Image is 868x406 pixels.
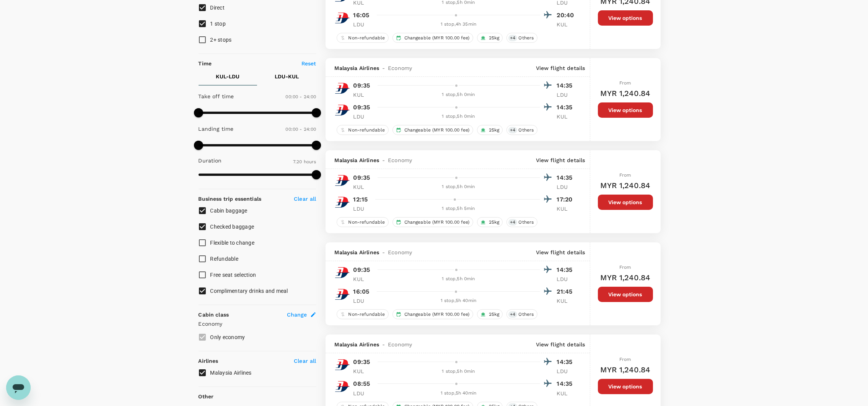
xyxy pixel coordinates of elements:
[335,173,350,188] img: MH
[601,179,650,192] h6: MYR 1,240.84
[598,10,653,26] button: View options
[601,364,650,376] h6: MYR 1,240.84
[557,91,576,99] p: LDU
[275,73,299,80] p: LDU - KUL
[598,287,653,302] button: View options
[210,240,255,246] span: Flexible to change
[508,311,517,318] span: + 4
[353,11,370,20] p: 16:05
[377,113,540,120] div: 1 stop , 5h 0min
[286,127,316,132] span: 00:00 - 24:00
[335,265,350,280] img: MH
[337,125,389,135] div: Non-refundable
[210,256,239,262] span: Refundable
[199,320,316,328] p: Economy
[377,368,540,375] div: 1 stop , 5h 0min
[516,219,537,226] span: Others
[301,60,316,67] p: Reset
[345,127,388,133] span: Non-refundable
[353,297,373,305] p: LDU
[486,35,503,41] span: 25kg
[388,248,412,256] span: Economy
[557,21,576,28] p: KUL
[557,11,576,20] p: 20:40
[377,205,540,213] div: 1 stop , 5h 5min
[210,224,254,230] span: Checked baggage
[601,271,650,284] h6: MYR 1,240.84
[506,33,537,43] div: +4Others
[335,195,350,210] img: MH
[388,341,412,348] span: Economy
[619,80,631,86] span: From
[486,219,503,226] span: 25kg
[557,379,576,388] p: 14:35
[392,309,473,319] div: Changeable (MYR 100.00 fee)
[516,127,537,133] span: Others
[477,125,503,135] div: 25kg
[345,219,388,226] span: Non-refundable
[557,103,576,112] p: 14:35
[601,87,650,99] h6: MYR 1,240.84
[401,35,473,41] span: Changeable (MYR 100.00 fee)
[557,113,576,120] p: KUL
[210,370,252,376] span: Malaysia Airlines
[379,341,388,348] span: -
[388,64,412,72] span: Economy
[353,275,373,283] p: KUL
[516,311,537,318] span: Others
[287,311,307,318] span: Change
[337,309,389,319] div: Non-refundable
[506,125,537,135] div: +4Others
[337,217,389,227] div: Non-refundable
[388,156,412,164] span: Economy
[210,21,226,27] span: 1 stop
[353,357,370,367] p: 09:35
[353,367,373,375] p: KUL
[199,157,222,164] p: Duration
[598,379,653,394] button: View options
[210,5,225,11] span: Direct
[557,275,576,283] p: LDU
[379,248,388,256] span: -
[199,125,234,133] p: Landing time
[619,357,631,362] span: From
[379,64,388,72] span: -
[293,159,316,164] span: 7.20 hours
[557,81,576,90] p: 14:35
[401,219,473,226] span: Changeable (MYR 100.00 fee)
[353,265,370,274] p: 09:35
[335,81,350,96] img: MH
[294,195,316,203] p: Clear all
[486,127,503,133] span: 25kg
[335,64,379,72] span: Malaysia Airlines
[353,287,370,296] p: 16:05
[199,393,214,400] p: Other
[199,93,234,100] p: Take off time
[335,10,350,26] img: MH
[335,287,350,302] img: MH
[557,367,576,375] p: LDU
[392,33,473,43] div: Changeable (MYR 100.00 fee)
[377,275,540,283] div: 1 stop , 5h 0min
[557,205,576,213] p: KUL
[337,33,389,43] div: Non-refundable
[199,358,218,364] strong: Airlines
[210,208,248,214] span: Cabin baggage
[377,21,540,28] div: 1 stop , 4h 35min
[377,390,540,397] div: 1 stop , 5h 40min
[210,37,232,43] span: 2+ stops
[598,102,653,118] button: View options
[345,35,388,41] span: Non-refundable
[557,297,576,305] p: KUL
[335,102,350,118] img: MH
[199,196,262,202] strong: Business trip essentials
[506,309,537,319] div: +4Others
[508,219,517,226] span: + 4
[516,35,537,41] span: Others
[335,379,350,394] img: MH
[353,21,373,28] p: LDU
[508,35,517,41] span: + 4
[210,272,256,278] span: Free seat selection
[335,248,379,256] span: Malaysia Airlines
[6,375,31,400] iframe: Button to launch messaging window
